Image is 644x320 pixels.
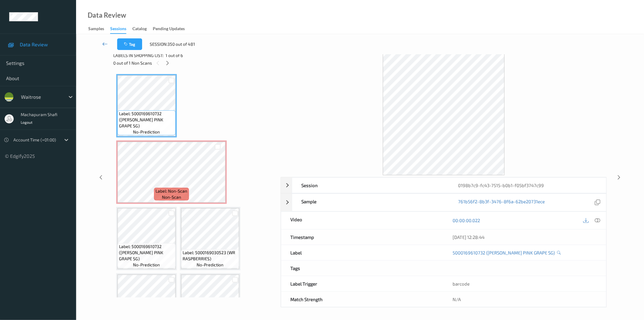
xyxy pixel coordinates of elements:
a: Catalog [132,25,153,33]
div: Pending Updates [153,26,185,33]
a: Sessions [110,25,132,34]
span: non-scan [162,194,181,200]
span: Labels in shopping list: [113,52,163,59]
div: Timestamp [281,229,444,245]
div: Sample [292,194,449,211]
span: Label: 5000169610732 ([PERSON_NAME] PINK GRAPE SG) [119,244,174,262]
span: no-prediction [133,129,160,135]
div: N/A [444,292,606,307]
span: Session: [150,41,167,47]
span: Label: 5000169610732 ([PERSON_NAME] PINK GRAPE SG) [119,111,174,129]
span: no-prediction [133,262,160,268]
div: barcode [444,276,606,291]
div: Sessions [110,26,126,34]
span: Label: 5000169030523 (WR RASPBERRIES) [183,250,238,262]
div: Session0198b7c9-fc43-7515-b0b1-f05bf3747c99 [281,177,607,193]
div: Data Review [88,12,126,18]
button: Tag [117,38,142,50]
div: [DATE] 12:28:44 [453,234,597,240]
div: Tags [281,261,444,276]
div: Match Strength [281,292,444,307]
a: 00:00:00.022 [453,217,480,223]
a: Samples [88,25,110,33]
span: 350 out of 481 [167,41,195,47]
div: Video [281,212,444,229]
a: 5000169610732 ([PERSON_NAME] PINK GRAPE SG) [453,250,555,256]
div: Label [281,245,444,260]
div: 0198b7c9-fc43-7515-b0b1-f05bf3747c99 [449,178,606,193]
div: Sample761b56f2-8b3f-3476-8f6a-62be20731ece [281,194,607,212]
div: Samples [88,26,104,33]
div: Session [292,178,449,193]
div: Catalog [132,26,147,33]
div: Label Trigger [281,276,444,291]
div: 0 out of 1 Non Scans [113,59,276,67]
span: no-prediction [197,262,224,268]
span: Label: Non-Scan [156,188,187,194]
a: 761b56f2-8b3f-3476-8f6a-62be20731ece [458,198,545,207]
a: Pending Updates [153,25,191,33]
span: 1 out of 6 [166,52,183,59]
